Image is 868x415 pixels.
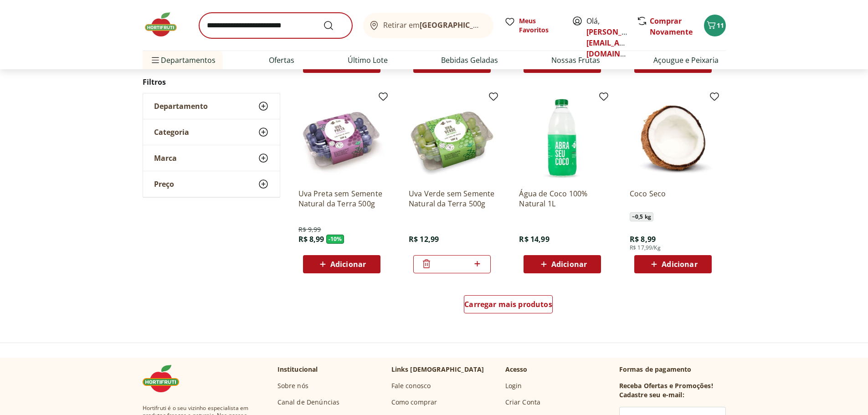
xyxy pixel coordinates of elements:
[409,234,439,244] span: R$ 12,99
[348,55,388,66] a: Último Lote
[323,20,345,31] button: Submit Search
[150,49,216,71] span: Departamentos
[143,93,280,119] button: Departamento
[154,179,174,189] span: Preço
[420,20,573,30] b: [GEOGRAPHIC_DATA]/[GEOGRAPHIC_DATA]
[586,15,627,59] span: Olá,
[704,15,726,36] button: Carrinho
[277,365,318,374] p: Institucional
[303,255,380,273] button: Adicionar
[519,16,561,35] span: Meus Favoritos
[391,365,484,374] p: Links [DEMOGRAPHIC_DATA]
[409,95,495,181] img: Uva Verde sem Semente Natural da Terra 500g
[143,365,188,392] img: Hortifruti
[662,261,697,268] span: Adicionar
[199,13,352,38] input: search
[524,255,601,273] button: Adicionar
[277,398,340,407] a: Canal de Denúncias
[650,16,693,37] a: Comprar Novamente
[519,95,606,181] img: Água de Coco 100% Natural 1L
[143,119,280,145] button: Categoria
[298,189,385,209] a: Uva Preta sem Semente Natural da Terra 500g
[277,381,308,390] a: Sobre nós
[519,234,549,244] span: R$ 14,99
[383,21,484,29] span: Retirar em
[143,73,280,91] h2: Filtros
[154,128,189,137] span: Categoria
[634,255,712,273] button: Adicionar
[326,235,344,244] span: - 10 %
[717,21,724,30] span: 11
[298,234,324,244] span: R$ 8,99
[391,398,437,407] a: Como comprar
[551,261,587,268] span: Adicionar
[464,301,552,308] span: Carregar mais produtos
[551,55,600,66] a: Nossas Frutas
[154,102,208,111] span: Departamento
[150,49,161,71] button: Menu
[298,225,321,234] span: R$ 9,99
[619,365,726,374] p: Formas de pagamento
[504,16,561,35] a: Meus Favoritos
[630,189,716,209] a: Coco Seco
[630,234,656,244] span: R$ 8,99
[409,189,495,209] a: Uva Verde sem Semente Natural da Terra 500g
[619,390,684,400] h3: Cadastre seu e-mail:
[505,365,528,374] p: Acesso
[269,55,294,66] a: Ofertas
[143,171,280,197] button: Preço
[363,13,493,38] button: Retirar em[GEOGRAPHIC_DATA]/[GEOGRAPHIC_DATA]
[154,154,177,163] span: Marca
[519,189,606,209] a: Água de Coco 100% Natural 1L
[464,295,553,317] a: Carregar mais produtos
[143,145,280,171] button: Marca
[630,212,653,221] span: ~ 0,5 kg
[298,95,385,181] img: Uva Preta sem Semente Natural da Terra 500g
[391,381,431,390] a: Fale conosco
[330,261,366,268] span: Adicionar
[586,27,650,59] a: [PERSON_NAME][EMAIL_ADDRESS][DOMAIN_NAME]
[630,244,661,251] span: R$ 17,99/Kg
[653,55,719,66] a: Açougue e Peixaria
[619,381,713,390] h3: Receba Ofertas e Promoções!
[630,95,716,181] img: Coco Seco
[441,55,498,66] a: Bebidas Geladas
[505,381,522,390] a: Login
[505,398,541,407] a: Criar Conta
[143,11,188,38] img: Hortifruti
